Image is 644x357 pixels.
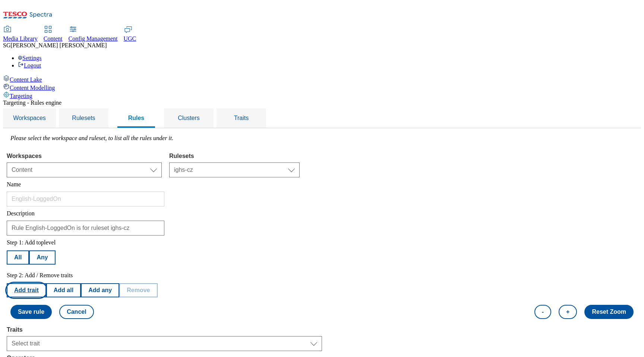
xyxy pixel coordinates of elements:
label: Step 2: Add / Remove traits [7,272,73,278]
button: - [534,305,551,319]
button: Add any [81,283,119,297]
label: Name [7,181,21,187]
span: Traits [234,115,249,121]
a: UGC [124,26,136,42]
span: Content [44,35,63,42]
a: Targeting [3,91,641,99]
span: [PERSON_NAME] [PERSON_NAME] [10,42,107,48]
label: Please select the workspace and ruleset, to list all the rules under it. [10,135,173,141]
button: Cancel [59,305,94,319]
button: All [7,250,29,265]
button: Reset Zoom [584,305,634,319]
input: Enter name [7,192,164,206]
a: Settings [18,55,42,61]
a: Content [44,26,63,42]
span: Media Library [3,35,38,42]
span: Rulesets [72,115,95,121]
span: Config Management [69,35,118,42]
span: Rules [128,115,145,121]
span: Clusters [178,115,200,121]
span: Content Modelling [10,85,55,91]
label: Workspaces [7,153,162,159]
span: SG [3,42,10,48]
a: Content Lake [3,75,641,83]
label: Traits [7,326,322,333]
a: Config Management [69,26,118,42]
label: Description [7,210,35,217]
span: UGC [124,35,136,42]
span: Targeting [10,93,32,99]
span: Content Lake [10,76,42,83]
label: Step 1: Add toplevel [7,239,56,246]
div: Targeting - Rules engine [3,99,641,106]
label: Rulesets [169,153,300,159]
input: Enter description [7,221,164,236]
span: Workspaces [13,115,46,121]
a: Content Modelling [3,83,641,91]
button: Add trait [7,283,46,297]
button: Save rule [10,305,52,319]
button: Remove [119,283,157,297]
a: Media Library [3,26,38,42]
a: Logout [18,62,41,69]
button: Any [29,250,55,265]
button: + [559,305,577,319]
button: Add all [46,283,81,297]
